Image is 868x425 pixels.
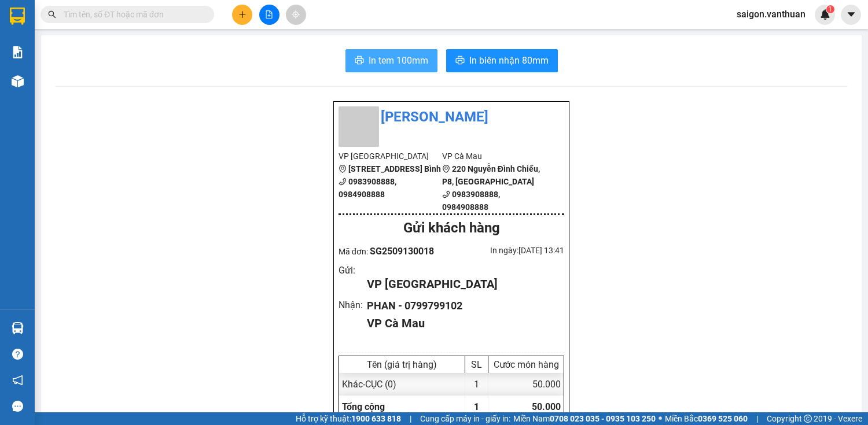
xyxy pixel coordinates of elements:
div: Cước món hàng [491,359,561,370]
button: file-add [259,5,279,25]
span: In tem 100mm [369,53,428,68]
b: 220 Nguyễn Đình Chiểu, P8, [GEOGRAPHIC_DATA] [442,164,540,186]
div: 50.000 [488,373,564,396]
span: 50.000 [532,401,561,412]
div: Mã đơn: [339,244,451,258]
div: Nhận : [339,298,367,312]
span: environment [339,165,347,173]
sup: 1 [826,5,834,13]
span: environment [442,165,450,173]
span: | [756,412,758,425]
span: phone [339,178,347,186]
img: logo-vxr [10,8,25,25]
span: caret-down [846,9,856,20]
b: [STREET_ADDRESS] Bình [348,164,441,173]
span: Miền Nam [513,412,656,425]
li: VP [GEOGRAPHIC_DATA] [339,150,442,162]
span: plus [238,10,247,19]
span: SG2509130018 [370,246,434,257]
span: file-add [265,10,273,19]
div: VP [GEOGRAPHIC_DATA] [367,275,555,293]
img: warehouse-icon [12,75,24,87]
div: In ngày: [DATE] 13:41 [451,244,564,257]
li: [PERSON_NAME] [339,106,564,128]
strong: 0708 023 035 - 0935 103 250 [550,414,656,423]
span: ⚪️ [659,416,662,421]
input: Tìm tên, số ĐT hoặc mã đơn [64,8,200,21]
button: printerIn tem 100mm [345,49,437,72]
button: aim [286,5,306,25]
img: solution-icon [12,46,24,58]
span: notification [12,375,23,386]
div: PHAN - 0799799102 [367,298,555,314]
div: Tên (giá trị hàng) [342,359,462,370]
div: 1 [465,373,488,396]
span: saigon.vanthuan [727,7,815,21]
span: question-circle [12,349,23,360]
div: VP Cà Mau [367,315,555,332]
span: search [48,10,56,19]
li: VP Cà Mau [442,150,546,162]
div: SL [468,359,485,370]
img: warehouse-icon [12,322,24,334]
span: printer [455,56,465,66]
span: | [410,412,411,425]
strong: 1900 633 818 [351,414,401,423]
span: Tổng cộng [342,401,385,412]
b: 0983908888, 0984908888 [339,177,396,199]
button: printerIn biên nhận 80mm [446,49,558,72]
div: Gửi : [339,263,367,278]
img: icon-new-feature [820,9,830,20]
span: In biên nhận 80mm [469,53,549,68]
span: Miền Bắc [665,412,748,425]
span: aim [292,10,300,19]
b: 0983908888, 0984908888 [442,190,500,212]
span: message [12,401,23,412]
div: Gửi khách hàng [339,217,564,239]
span: Khác - CỤC (0) [342,379,396,390]
span: copyright [804,415,812,423]
span: printer [355,56,364,66]
span: phone [442,190,450,198]
span: Hỗ trợ kỹ thuật: [296,412,401,425]
span: 1 [828,5,832,13]
button: caret-down [841,5,861,25]
span: 1 [474,401,479,412]
button: plus [232,5,252,25]
strong: 0369 525 060 [698,414,748,423]
span: Cung cấp máy in - giấy in: [420,412,510,425]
